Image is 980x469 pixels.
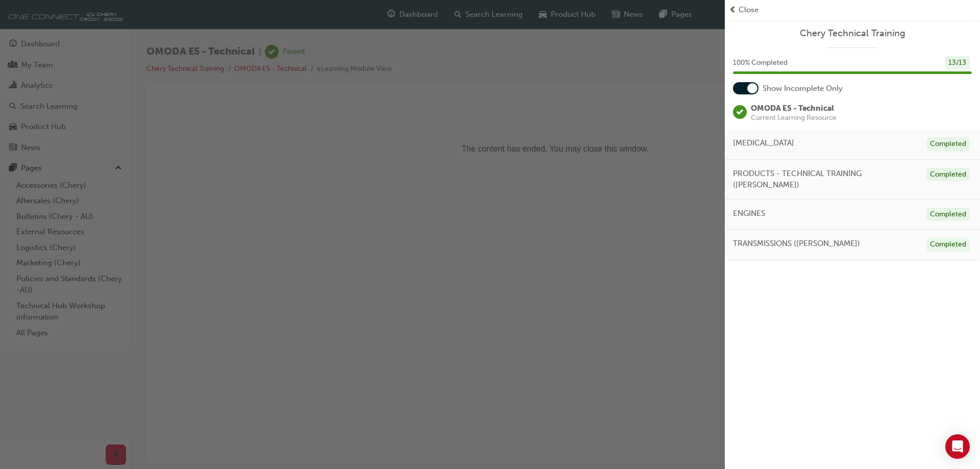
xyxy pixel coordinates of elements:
[751,114,837,121] span: Current Learning Resource
[926,137,970,151] div: Completed
[733,238,860,250] span: TRANSMISSIONS ([PERSON_NAME])
[733,105,747,119] span: learningRecordVerb_PASS-icon
[4,8,797,54] p: The content has ended. You may close this window.
[945,434,970,459] div: Open Intercom Messenger
[733,137,794,149] span: [MEDICAL_DATA]
[733,208,765,219] span: ENGINES
[733,168,918,191] span: PRODUCTS - TECHNICAL TRAINING ([PERSON_NAME])
[945,56,970,70] div: 13 / 13
[926,208,970,221] div: Completed
[729,4,976,16] button: prev-iconClose
[733,28,972,39] a: Chery Technical Training
[763,83,843,94] span: Show Incomplete Only
[926,238,970,252] div: Completed
[926,168,970,182] div: Completed
[751,104,834,113] span: OMODA E5 - Technical
[733,57,788,69] span: 100 % Completed
[739,4,758,16] span: Close
[729,4,737,16] span: prev-icon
